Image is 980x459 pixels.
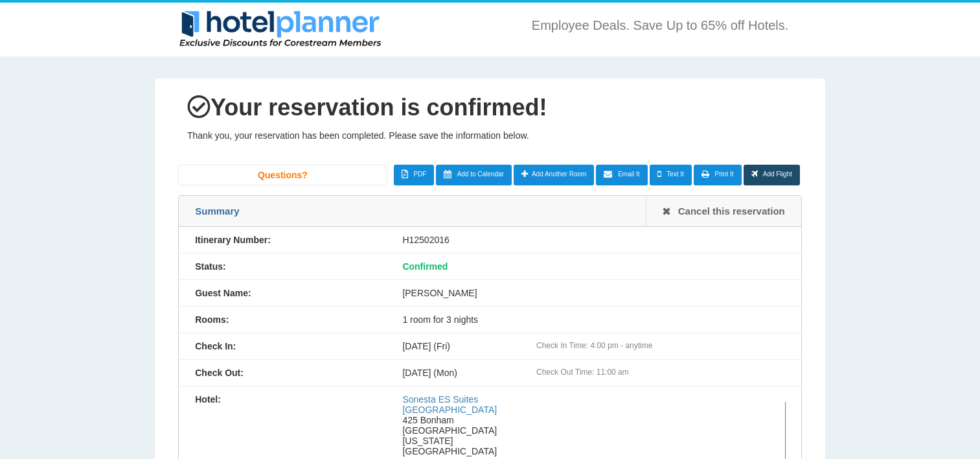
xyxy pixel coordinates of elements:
[394,165,435,185] a: PDF
[386,314,801,325] div: 1 room for 3 nights
[258,170,308,180] span: Questions?
[646,196,801,226] a: Cancel this reservation
[536,368,785,377] div: Check Out Time: 11:00 am
[536,341,785,350] div: Check In Time: 4:00 pm - anytime
[650,165,692,185] a: Text It
[179,314,386,325] div: Rooms:
[532,171,587,178] span: Add Another Room
[386,341,801,351] div: [DATE] (Fri)
[179,261,386,272] div: Status:
[386,288,801,298] div: [PERSON_NAME]
[457,171,504,178] span: Add to Calendar
[176,6,385,51] img: Exclusive-Discounts-for-Corestream-Members.png
[532,18,789,33] li: Employee Deals. Save Up to 65% off Hotels.
[436,165,512,185] a: Add to Calendar
[402,394,497,415] a: Sonesta ES Suites [GEOGRAPHIC_DATA]
[187,130,793,141] p: Thank you, your reservation has been completed. Please save the information below.
[744,165,800,185] a: Add Flight
[667,171,684,178] span: Text It
[195,206,239,217] span: Summary
[386,261,801,272] div: Confirmed
[514,165,595,185] a: Add Another Room
[618,171,639,178] span: Email It
[178,165,387,185] a: Questions?
[187,95,793,121] h1: Your reservation is confirmed!
[694,165,742,185] a: Print It
[179,235,386,245] div: Itinerary Number:
[715,171,734,178] span: Print It
[386,235,801,245] div: H12502016
[179,394,386,405] div: Hotel:
[179,368,386,378] div: Check Out:
[596,165,647,185] a: Email It
[179,288,386,298] div: Guest Name:
[413,171,426,178] span: PDF
[763,171,792,178] span: Add Flight
[179,341,386,351] div: Check In:
[386,368,801,378] div: [DATE] (Mon)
